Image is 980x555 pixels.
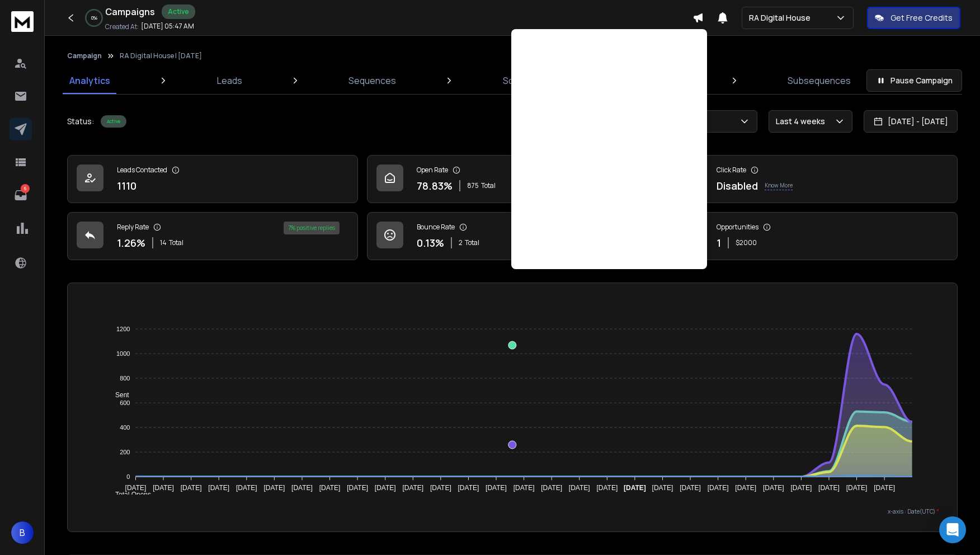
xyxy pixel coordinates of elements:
tspan: [DATE] [846,484,868,492]
button: B [11,521,34,544]
p: 0 % [91,15,97,21]
p: Opportunities [717,223,758,232]
tspan: [DATE] [375,484,396,492]
a: Click RateDisabledKnow More [667,155,958,203]
a: Subsequences [781,67,858,94]
a: Analytics [63,67,117,94]
p: 78.83 % [417,178,453,194]
span: 14 [160,238,167,247]
p: 6 [21,184,30,193]
div: Active [162,4,195,19]
p: Open Rate [417,166,448,175]
tspan: [DATE] [541,484,562,492]
span: 2 [459,238,463,247]
span: Total [465,238,479,247]
p: Disabled [717,178,758,194]
tspan: 0 [127,473,130,480]
p: Sequences [348,74,396,87]
tspan: [DATE] [791,484,812,492]
p: Created At: [105,22,139,31]
tspan: [DATE] [818,484,840,492]
p: Bounce Rate [417,223,455,232]
p: Reply Rate [117,223,149,232]
p: Leads [217,74,242,87]
button: Pause Campaign [866,69,962,92]
a: 6 [10,184,32,206]
p: 1 [717,235,721,251]
a: Reply Rate1.26%14Total7% positive replies [67,212,358,260]
p: Know More [765,181,793,190]
p: 1.26 % [117,235,145,251]
a: Leads Contacted1110 [67,155,358,203]
tspan: [DATE] [181,484,202,492]
a: Sequences [342,67,403,94]
a: Bounce Rate0.13%2Total [367,212,658,260]
span: Total [169,238,183,247]
p: 0.13 % [417,235,444,251]
tspan: [DATE] [680,484,701,492]
tspan: [DATE] [403,484,424,492]
p: RA Digital House | [DATE] [120,51,202,60]
p: Leads Contacted [117,166,167,175]
div: Active [101,115,126,128]
p: 1110 [117,178,136,194]
tspan: [DATE] [708,484,729,492]
div: Open Intercom Messenger [939,516,966,543]
p: Get Free Credits [891,12,953,23]
tspan: [DATE] [624,484,646,492]
p: Schedule [503,74,541,87]
tspan: [DATE] [486,484,507,492]
span: 875 [467,181,479,190]
tspan: 200 [120,449,130,455]
p: Subsequences [788,74,851,87]
p: Click Rate [717,166,746,175]
p: Status: [67,116,94,127]
tspan: 1000 [116,350,130,357]
p: $ 2000 [736,238,757,247]
tspan: [DATE] [319,484,341,492]
p: Analytics [69,74,110,87]
button: [DATE] - [DATE] [864,110,958,133]
div: 7 % positive replies [284,222,340,234]
tspan: [DATE] [513,484,535,492]
tspan: [DATE] [735,484,756,492]
tspan: [DATE] [291,484,313,492]
tspan: 1200 [116,326,130,332]
a: Open Rate78.83%875Total [367,155,658,203]
tspan: [DATE] [153,484,174,492]
button: Campaign [67,51,102,60]
tspan: [DATE] [569,484,590,492]
button: Get Free Credits [867,7,960,29]
tspan: 800 [120,375,130,382]
a: Schedule [496,67,548,94]
a: Leads [210,67,249,94]
span: Sent [107,391,129,399]
tspan: [DATE] [458,484,479,492]
p: x-axis : Date(UTC) [86,507,939,516]
img: logo [11,11,34,32]
tspan: [DATE] [597,484,618,492]
tspan: [DATE] [430,484,451,492]
tspan: 400 [120,424,130,431]
h1: Campaigns [105,5,155,18]
span: Total Opens [107,491,151,498]
tspan: [DATE] [347,484,368,492]
span: Total [481,181,496,190]
tspan: [DATE] [652,484,673,492]
p: [DATE] 05:47 AM [141,22,194,31]
tspan: [DATE] [264,484,285,492]
tspan: [DATE] [125,484,147,492]
a: Opportunities1$2000 [667,212,958,260]
tspan: [DATE] [236,484,257,492]
tspan: [DATE] [763,484,784,492]
p: RA Digital House [749,12,815,23]
tspan: 600 [120,399,130,406]
p: Last 4 weeks [776,116,830,127]
tspan: [DATE] [208,484,229,492]
tspan: [DATE] [874,484,895,492]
